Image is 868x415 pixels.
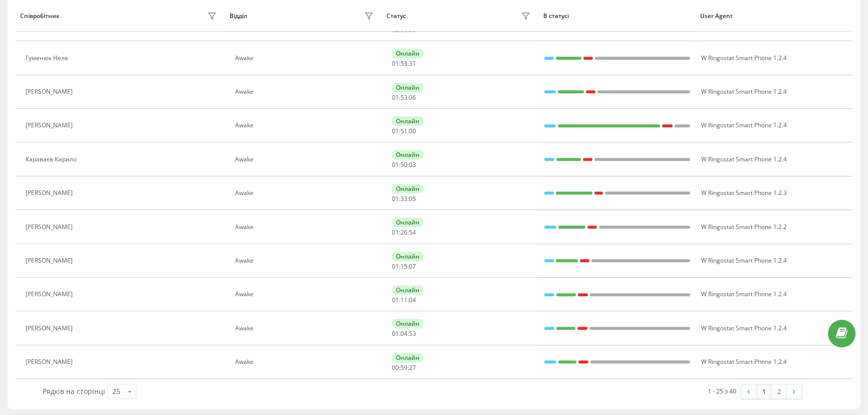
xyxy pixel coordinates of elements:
[701,121,787,129] span: W Ringostat Smart Phone 1.2.4
[392,262,399,271] span: 01
[543,13,691,20] div: В статусі
[235,189,376,196] div: Awake
[392,60,416,67] div: : :
[400,228,407,237] span: 26
[392,94,416,101] div: : :
[26,224,75,231] div: [PERSON_NAME]
[392,184,423,193] div: Онлайн
[701,54,787,62] span: W Ringostat Smart Phone 1.2.4
[235,88,376,95] div: Awake
[400,262,407,271] span: 15
[230,13,247,20] div: Відділ
[392,297,416,304] div: : :
[701,256,787,265] span: W Ringostat Smart Phone 1.2.4
[26,88,75,95] div: [PERSON_NAME]
[392,83,423,92] div: Онлайн
[701,188,787,197] span: W Ringostat Smart Phone 1.2.3
[392,161,416,168] div: : :
[26,291,75,298] div: [PERSON_NAME]
[235,55,376,62] div: Awake
[400,363,407,372] span: 59
[392,195,416,202] div: : :
[392,296,399,304] span: 01
[392,353,423,362] div: Онлайн
[392,150,423,159] div: Онлайн
[701,357,787,366] span: W Ringostat Smart Phone 1.2.4
[392,363,399,372] span: 00
[392,49,423,58] div: Онлайн
[392,59,399,68] span: 01
[235,358,376,365] div: Awake
[392,27,416,34] div: : :
[386,13,406,20] div: Статус
[392,194,399,203] span: 01
[112,386,120,396] div: 25
[235,156,376,163] div: Awake
[400,93,407,102] span: 53
[701,87,787,96] span: W Ringostat Smart Phone 1.2.4
[409,160,416,169] span: 03
[708,386,736,396] div: 1 - 25 з 40
[400,329,407,338] span: 04
[392,263,416,270] div: : :
[20,13,60,20] div: Співробітник
[701,324,787,332] span: W Ringostat Smart Phone 1.2.4
[392,252,423,261] div: Онлайн
[392,127,399,135] span: 01
[392,319,423,328] div: Онлайн
[392,160,399,169] span: 01
[392,128,416,135] div: : :
[26,325,75,332] div: [PERSON_NAME]
[409,93,416,102] span: 06
[235,325,376,332] div: Awake
[392,116,423,126] div: Онлайн
[409,127,416,135] span: 00
[392,329,399,338] span: 01
[392,93,399,102] span: 01
[701,223,787,231] span: W Ringostat Smart Phone 1.2.2
[701,155,787,163] span: W Ringostat Smart Phone 1.2.4
[235,224,376,231] div: Awake
[26,257,75,264] div: [PERSON_NAME]
[26,156,79,163] div: Караваєв Кирило
[392,228,399,237] span: 01
[756,384,771,398] a: 1
[409,329,416,338] span: 53
[400,160,407,169] span: 50
[26,55,71,62] div: Гуменюк Неля
[392,285,423,295] div: Онлайн
[409,363,416,372] span: 27
[701,290,787,298] span: W Ringostat Smart Phone 1.2.4
[409,194,416,203] span: 05
[235,257,376,264] div: Awake
[392,229,416,236] div: : :
[235,291,376,298] div: Awake
[409,59,416,68] span: 31
[392,218,423,227] div: Онлайн
[400,59,407,68] span: 53
[43,386,105,396] span: Рядків на сторінці
[26,189,75,196] div: [PERSON_NAME]
[392,364,416,371] div: : :
[400,296,407,304] span: 11
[400,127,407,135] span: 51
[400,194,407,203] span: 33
[771,384,786,398] a: 2
[235,122,376,129] div: Awake
[409,228,416,237] span: 54
[26,358,75,365] div: [PERSON_NAME]
[392,330,416,337] div: : :
[700,13,847,20] div: User Agent
[26,122,75,129] div: [PERSON_NAME]
[409,296,416,304] span: 04
[409,262,416,271] span: 07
